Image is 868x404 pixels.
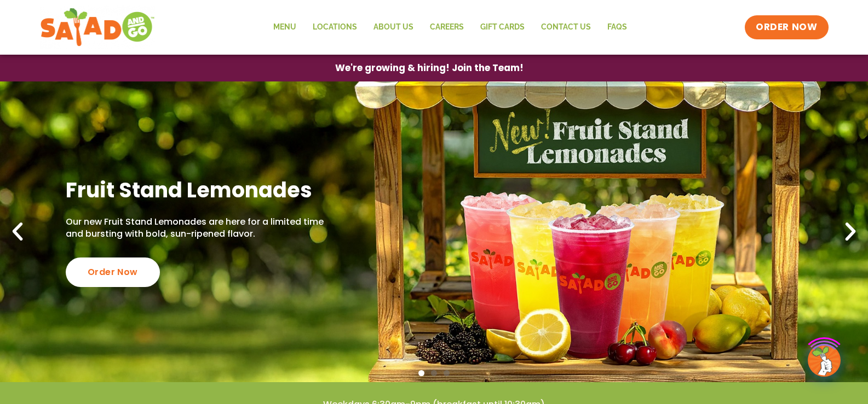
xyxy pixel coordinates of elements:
[40,5,156,49] img: new-SAG-logo-768×292
[319,55,540,81] a: We're growing & hiring! Join the Team!
[745,15,828,39] a: ORDER NOW
[422,15,472,40] a: Careers
[66,257,160,287] div: Order Now
[756,21,817,34] span: ORDER NOW
[472,15,533,40] a: GIFT CARDS
[365,15,422,40] a: About Us
[66,177,330,203] h2: Fruit Stand Lemonades
[418,370,424,376] span: Go to slide 1
[265,15,304,40] a: Menu
[66,216,330,241] p: Our new Fruit Stand Lemonades are here for a limited time and bursting with bold, sun-ripened fla...
[431,370,437,376] span: Go to slide 2
[599,15,635,40] a: FAQs
[304,15,365,40] a: Locations
[335,63,524,73] span: We're growing & hiring! Join the Team!
[533,15,599,40] a: Contact Us
[5,220,30,244] div: Previous slide
[265,15,635,40] nav: Menu
[838,220,863,244] div: Next slide
[444,370,450,376] span: Go to slide 3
